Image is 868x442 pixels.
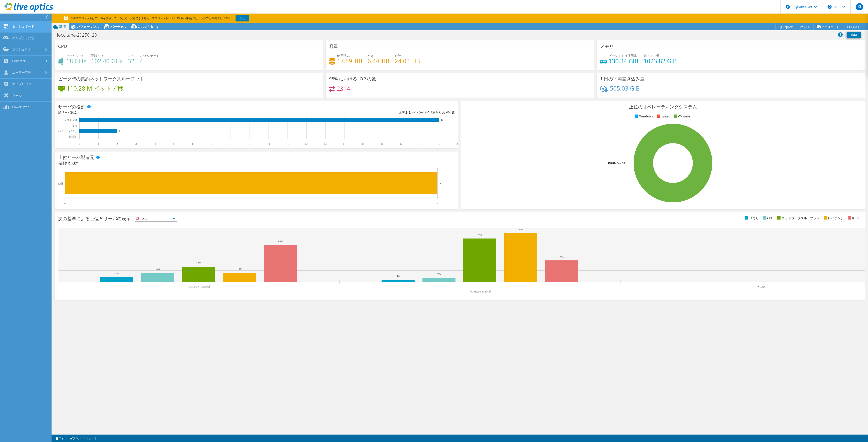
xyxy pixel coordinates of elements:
[64,16,285,21] p: このプロジェクトはアーカイブされているため、変更できません。プロジェクトレベルで利用可能なのは、グラフと概要表だけです。
[58,155,94,160] h3: 上位サーバ製造元
[196,262,201,264] text: 26%
[478,233,482,236] text: 74%
[757,285,765,288] text: その他
[58,161,455,166] h4: 合計製造元数:
[66,54,83,58] span: ピーク CPU
[71,124,77,127] text: 仮想
[237,268,242,270] text: 16%
[250,202,252,205] text: 1
[644,58,677,63] h4: 1023.82 GiB
[64,202,66,205] text: 0
[400,142,402,145] text: 17
[119,130,120,132] text: 2
[192,142,193,145] text: 6
[362,142,364,145] text: 15
[128,58,134,63] h4: 32
[559,255,564,258] text: 37%
[395,58,420,63] h4: 24.03 TiB
[337,86,350,91] h4: 2314
[58,76,144,81] h3: ピーク時の集約ネットワークスループット
[82,124,83,127] text: 0
[847,216,859,221] li: IOPS
[111,24,126,29] span: バーチャル
[230,142,231,145] text: 8
[140,54,159,58] span: CPU ソケット
[469,290,491,293] text: [DOMAIN_NAME]
[634,114,653,119] li: Windows
[52,435,66,441] a: 2
[78,161,80,165] span: 1
[762,216,773,221] li: CPU
[609,58,638,63] h4: 130.34 GiB
[744,216,759,221] li: メモリ
[329,44,338,49] h3: 容量
[337,58,362,63] h4: 17.59 TiB
[440,182,441,185] text: 2
[418,142,421,145] text: 18
[79,142,80,145] text: 0
[69,135,77,138] text: 物理的
[58,44,67,49] h3: CPU
[343,142,346,145] text: 14
[610,86,640,91] h4: 505.03 GiB
[138,24,158,29] span: Cloud Pricing
[329,76,376,81] h3: 95% における IOP の数
[437,273,441,275] text: 7%
[55,33,104,37] h1: loccitane-20250120
[856,3,863,10] span: KI
[828,5,832,9] svg: \n
[173,142,175,145] text: 5
[465,104,861,109] h3: 上位のオペレーティングシステム
[672,114,690,119] li: VMware
[128,54,134,58] span: コア
[58,130,77,133] text: ハイパーバイザ
[66,58,86,63] h4: 18 GHz
[600,76,644,81] h3: 1 日の平均書き込み量
[823,216,844,221] li: レイテンシ
[64,119,77,122] text: ゲスト VM
[91,54,104,58] span: 正味 CPU
[519,228,523,231] text: 84%
[135,216,177,221] span: IOPS
[843,23,862,30] a: 詳細
[58,182,63,185] text: Dell
[775,23,797,30] a: Reports
[456,142,459,145] text: 20
[58,104,85,109] h3: サーバの役割
[154,142,156,145] text: 4
[381,142,383,145] text: 16
[58,110,256,115] div: 総サーバ数:
[211,142,212,145] text: 7
[115,272,119,275] text: 9%
[337,54,350,58] span: 使用済み
[66,435,100,441] a: プロジェクトノート
[91,58,123,63] h4: 102.40 GHz
[441,119,443,121] text: 19
[437,142,440,145] text: 19
[156,267,160,270] text: 16%
[368,58,389,63] h4: 6.44 TiB
[600,44,614,49] h3: メモリ
[608,161,616,165] tspan: 100.0%
[59,24,66,29] span: 環境
[188,285,210,288] text: [DOMAIN_NAME]
[140,58,159,63] h4: 4
[267,142,270,145] text: 10
[368,54,374,58] span: 空き
[286,142,289,145] text: 11
[305,142,308,145] text: 12
[406,110,410,115] span: 9.5
[256,110,455,115] div: 比率: ハイパーバイザあたりの VM 数
[644,54,659,58] span: 総メモリ量
[813,23,843,30] a: エクスポート
[135,142,137,145] text: 3
[797,23,814,30] a: 共有
[249,142,250,145] text: 9
[77,24,99,29] span: パフォーマンス
[776,216,820,221] li: ネットワークスループット
[75,110,77,115] span: 2
[847,32,861,38] a: 印刷
[437,202,438,205] text: 2
[609,54,637,58] span: ピークメモリ使用率
[67,86,123,91] h4: 110.28 M ビット / 秒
